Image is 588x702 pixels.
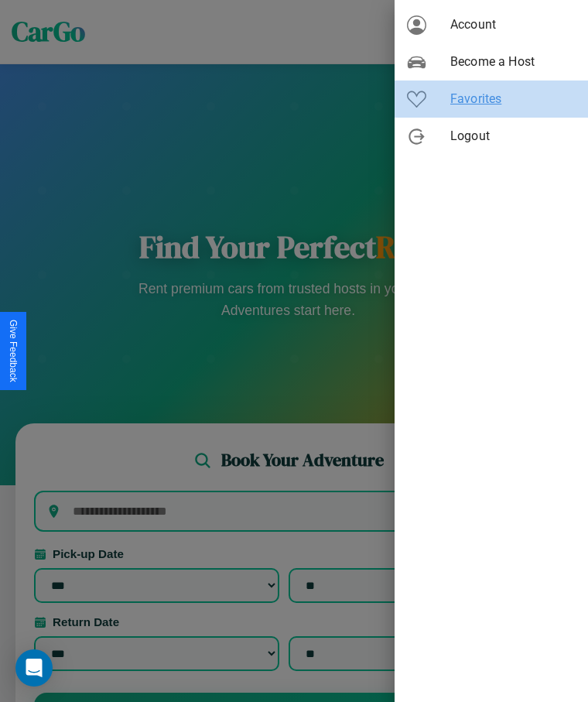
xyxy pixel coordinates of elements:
div: Logout [395,118,588,155]
div: Favorites [395,80,588,118]
div: Give Feedback [8,320,19,382]
div: Become a Host [395,43,588,80]
span: Become a Host [450,53,576,71]
div: Account [395,6,588,43]
span: Favorites [450,90,576,108]
span: Account [450,15,576,34]
span: Logout [450,127,576,146]
div: Open Intercom Messenger [15,649,53,687]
